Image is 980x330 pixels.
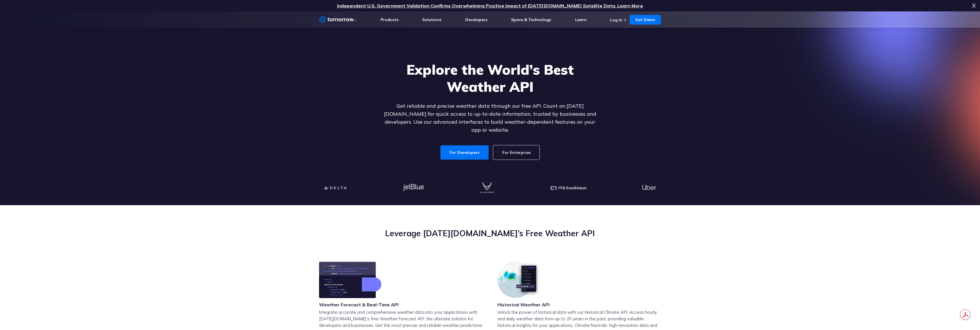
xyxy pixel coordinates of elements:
h3: Historical Weather API [497,302,550,308]
a: For Developers [440,145,489,160]
h2: Leverage [DATE][DOMAIN_NAME]’s Free Weather API [319,228,661,239]
a: Independent U.S. Government Validation Confirms Overwhelming Positive Impact of [DATE][DOMAIN_NAM... [337,3,643,9]
a: For Enterprise [493,145,540,160]
p: Get reliable and precise weather data through our free API. Count on [DATE][DOMAIN_NAME] for quic... [380,102,600,134]
h1: Explore the World’s Best Weather API [380,61,600,95]
h3: Weather Forecast & Real-Time API [319,302,399,308]
a: Log In [610,17,622,23]
a: Developers [465,17,487,22]
a: Solutions [422,17,441,22]
a: Space & Technology [511,17,551,22]
a: Products [381,17,399,22]
a: Home link [319,15,356,24]
a: Get Demo [630,15,661,25]
a: Learn [575,17,587,22]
